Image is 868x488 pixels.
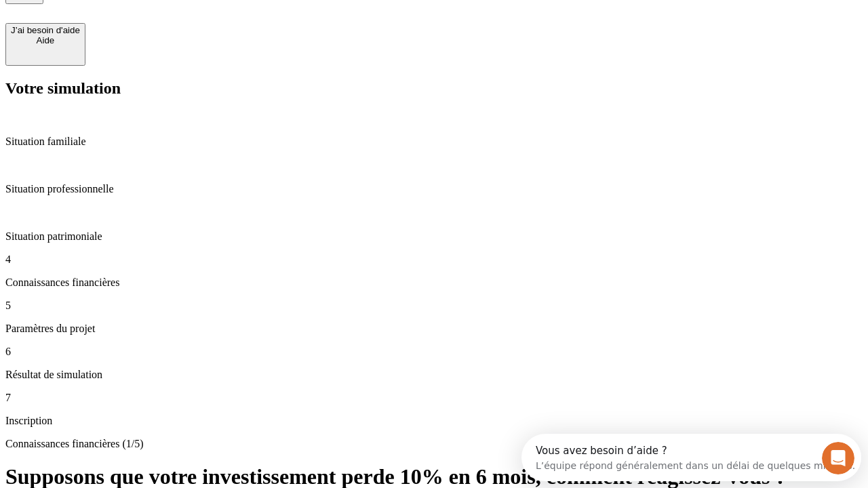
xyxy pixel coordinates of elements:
p: Paramètres du projet [5,323,863,335]
div: Aide [11,35,80,45]
p: Connaissances financières [5,277,863,289]
div: Vous avez besoin d’aide ? [14,12,334,22]
p: Situation professionnelle [5,183,863,195]
div: J’ai besoin d'aide [11,25,80,35]
p: 4 [5,253,863,266]
p: Situation familiale [5,136,863,148]
iframe: Intercom live chat [822,442,854,474]
p: Connaissances financières (1/5) [5,438,863,450]
div: L’équipe répond généralement dans un délai de quelques minutes. [14,22,334,37]
p: 5 [5,300,863,312]
div: Ouvrir le Messenger Intercom [5,5,374,43]
p: 6 [5,346,863,358]
p: Inscription [5,415,863,427]
p: Situation patrimoniale [5,230,863,243]
p: 7 [5,392,863,404]
h2: Votre simulation [5,79,863,98]
iframe: Intercom live chat discovery launcher [521,434,861,481]
button: J’ai besoin d'aideAide [5,23,85,66]
p: Résultat de simulation [5,369,863,381]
